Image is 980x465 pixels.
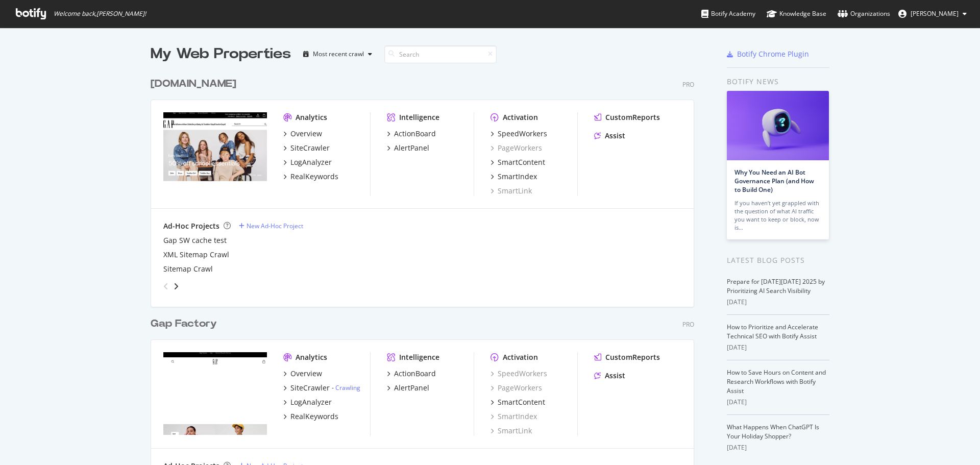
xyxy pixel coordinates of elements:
[727,443,829,452] div: [DATE]
[767,9,826,19] div: Knowledge Base
[151,77,236,91] div: [DOMAIN_NAME]
[151,77,240,91] a: [DOMAIN_NAME]
[296,112,327,123] div: Analytics
[727,323,818,340] a: How to Prioritize and Accelerate Technical SEO with Botify Assist
[594,352,660,362] a: CustomReports
[283,157,332,167] a: LogAnalyzer
[911,9,959,18] span: Janette Fuentes
[290,383,330,393] div: SiteCrawler
[283,383,360,393] a: SiteCrawler- Crawling
[283,172,338,182] a: RealKeywords
[605,112,660,123] div: CustomReports
[682,80,694,89] div: Pro
[283,369,322,379] a: Overview
[247,222,303,230] div: New Ad-Hoc Project
[290,369,322,379] div: Overview
[594,112,660,123] a: CustomReports
[727,343,829,352] div: [DATE]
[594,131,625,141] a: Assist
[491,383,542,393] a: PageWorkers
[727,398,829,407] div: [DATE]
[491,157,545,167] a: SmartContent
[394,369,436,379] div: ActionBoard
[838,9,890,19] div: Organizations
[384,45,497,63] input: Search
[394,129,436,139] div: ActionBoard
[163,250,229,260] a: XML Sitemap Crawl
[491,426,532,436] a: SmartLink
[605,131,625,141] div: Assist
[491,129,547,139] a: SpeedWorkers
[151,44,291,64] div: My Web Properties
[163,112,267,195] img: Gap.com
[734,168,814,194] a: Why You Need an AI Bot Governance Plan (and How to Build One)
[734,199,821,232] div: If you haven’t yet grappled with the question of what AI traffic you want to keep or block, now is…
[498,172,537,182] div: SmartIndex
[491,172,537,182] a: SmartIndex
[727,91,829,160] img: Why You Need an AI Bot Governance Plan (and How to Build One)
[313,51,364,57] div: Most recent crawl
[399,112,439,123] div: Intelligence
[151,316,217,331] div: Gap Factory
[727,277,825,295] a: Prepare for [DATE][DATE] 2025 by Prioritizing AI Search Visibility
[394,383,429,393] div: AlertPanel
[283,129,322,139] a: Overview
[682,320,694,329] div: Pro
[727,298,829,307] div: [DATE]
[387,383,429,393] a: AlertPanel
[890,6,975,22] button: [PERSON_NAME]
[491,143,542,153] a: PageWorkers
[290,143,330,153] div: SiteCrawler
[54,10,146,18] span: Welcome back, [PERSON_NAME] !
[290,411,338,422] div: RealKeywords
[163,221,219,231] div: Ad-Hoc Projects
[727,49,809,59] a: Botify Chrome Plugin
[163,235,227,246] a: Gap SW cache test
[727,368,826,395] a: How to Save Hours on Content and Research Workflows with Botify Assist
[290,172,338,182] div: RealKeywords
[605,352,660,362] div: CustomReports
[387,369,436,379] a: ActionBoard
[727,423,819,440] a: What Happens When ChatGPT Is Your Holiday Shopper?
[290,397,332,407] div: LogAnalyzer
[701,9,755,19] div: Botify Academy
[290,157,332,167] div: LogAnalyzer
[737,49,809,59] div: Botify Chrome Plugin
[151,316,221,331] a: Gap Factory
[491,397,545,407] a: SmartContent
[296,352,327,362] div: Analytics
[605,371,625,381] div: Assist
[163,352,267,435] img: Gapfactory.com
[239,222,303,230] a: New Ad-Hoc Project
[498,129,547,139] div: SpeedWorkers
[283,411,338,422] a: RealKeywords
[503,112,538,123] div: Activation
[491,186,532,196] a: SmartLink
[399,352,439,362] div: Intelligence
[299,46,376,62] button: Most recent crawl
[387,143,429,153] a: AlertPanel
[290,129,322,139] div: Overview
[727,76,829,87] div: Botify news
[332,383,360,392] div: -
[173,281,180,291] div: angle-right
[394,143,429,153] div: AlertPanel
[491,369,547,379] a: SpeedWorkers
[498,397,545,407] div: SmartContent
[387,129,436,139] a: ActionBoard
[491,411,537,422] a: SmartIndex
[163,264,213,274] a: Sitemap Crawl
[594,371,625,381] a: Assist
[335,383,360,392] a: Crawling
[159,278,173,295] div: angle-left
[283,143,330,153] a: SiteCrawler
